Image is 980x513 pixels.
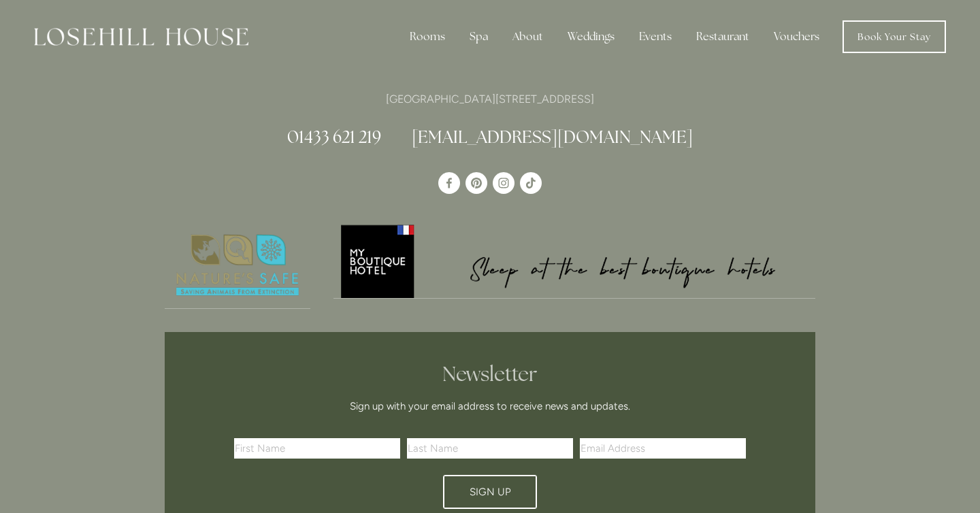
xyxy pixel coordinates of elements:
div: About [502,23,554,50]
span: Sign Up [470,486,511,498]
input: Email Address [580,438,746,459]
img: Losehill House [34,28,248,46]
a: Book Your Stay [843,20,946,53]
a: Pinterest [465,172,487,194]
a: Vouchers [763,23,830,50]
input: First Name [234,438,400,459]
img: My Boutique Hotel - Logo [333,222,816,298]
a: Instagram [493,172,514,194]
div: Events [628,23,683,50]
p: [GEOGRAPHIC_DATA][STREET_ADDRESS] [165,90,815,108]
a: 01433 621 219 [287,126,381,148]
a: [EMAIL_ADDRESS][DOMAIN_NAME] [412,126,693,148]
div: Restaurant [685,23,760,50]
button: Sign Up [443,475,537,509]
input: Last Name [407,438,573,459]
div: Spa [459,23,499,50]
div: Rooms [399,23,456,50]
p: Sign up with your email address to receive news and updates. [239,398,741,414]
img: Nature's Safe - Logo [165,222,310,308]
div: Weddings [557,23,625,50]
a: TikTok [520,172,542,194]
a: My Boutique Hotel - Logo [333,222,816,299]
h2: Newsletter [239,362,741,386]
a: Losehill House Hotel & Spa [438,172,460,194]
